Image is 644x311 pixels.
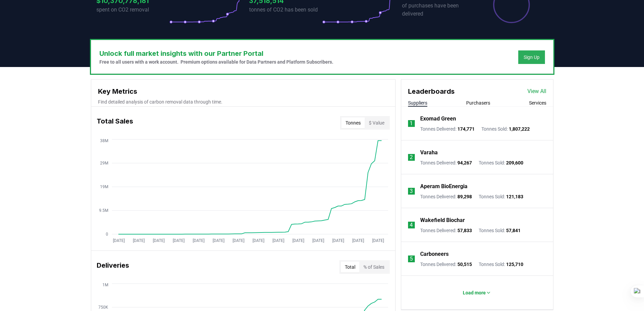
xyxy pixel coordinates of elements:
[113,238,124,243] tspan: [DATE]
[100,184,108,189] tspan: 19M
[420,216,465,224] a: Wakefield Biochar
[463,289,486,296] p: Load more
[365,117,388,128] button: $ Value
[479,159,523,166] p: Tonnes Sold :
[97,116,133,130] h3: Total Sales
[420,149,438,157] a: Varaha
[457,228,472,233] span: 57,833
[420,126,475,132] p: Tonnes Delivered :
[457,194,472,199] span: 89,298
[99,48,333,59] h3: Unlock full market insights with our Partner Portal
[212,238,224,243] tspan: [DATE]
[97,260,129,274] h3: Deliveries
[252,238,264,243] tspan: [DATE]
[292,238,304,243] tspan: [DATE]
[100,161,108,165] tspan: 29M
[98,98,388,105] p: Find detailed analysis of carbon removal data through time.
[506,194,523,199] span: 121,183
[192,238,204,243] tspan: [DATE]
[312,238,324,243] tspan: [DATE]
[527,87,546,95] a: View All
[410,187,413,195] p: 3
[420,261,472,268] p: Tonnes Delivered :
[457,126,475,132] span: 174,771
[249,6,322,14] p: tonnes of CO2 has been sold
[506,228,521,233] span: 57,841
[408,86,455,96] h3: Leaderboards
[352,238,364,243] tspan: [DATE]
[420,250,449,258] a: Carboneers
[96,6,169,14] p: spent on CO2 removal
[410,221,413,229] p: 4
[106,232,108,237] tspan: 0
[359,262,388,272] button: % of Sales
[332,238,344,243] tspan: [DATE]
[133,238,144,243] tspan: [DATE]
[479,193,523,200] p: Tonnes Sold :
[410,255,413,263] p: 5
[100,138,108,143] tspan: 38M
[506,160,523,165] span: 209,600
[152,238,164,243] tspan: [DATE]
[99,208,108,213] tspan: 9.5M
[524,54,540,61] a: Sign Up
[172,238,184,243] tspan: [DATE]
[99,59,333,65] p: Free to all users with a work account. Premium options available for Data Partners and Platform S...
[410,119,413,128] p: 1
[457,160,472,165] span: 94,267
[457,262,472,267] span: 50,515
[98,305,108,310] tspan: 750K
[506,262,523,267] span: 125,710
[420,227,472,234] p: Tonnes Delivered :
[481,126,530,132] p: Tonnes Sold :
[420,182,468,191] a: Aperam BioEnergia
[457,286,497,299] button: Load more
[410,153,413,161] p: 2
[98,86,388,96] h3: Key Metrics
[232,238,244,243] tspan: [DATE]
[272,238,284,243] tspan: [DATE]
[509,126,530,132] span: 1,807,222
[466,99,490,106] button: Purchasers
[479,261,523,268] p: Tonnes Sold :
[479,227,521,234] p: Tonnes Sold :
[529,99,546,106] button: Services
[420,193,472,200] p: Tonnes Delivered :
[408,99,427,106] button: Suppliers
[518,50,545,64] button: Sign Up
[420,115,456,123] a: Exomad Green
[341,117,365,128] button: Tonnes
[372,238,384,243] tspan: [DATE]
[102,283,108,287] tspan: 1M
[402,2,475,18] p: of purchases have been delivered
[341,262,359,272] button: Total
[420,159,472,166] p: Tonnes Delivered :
